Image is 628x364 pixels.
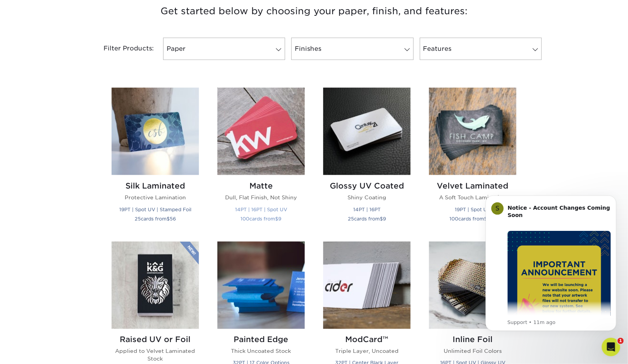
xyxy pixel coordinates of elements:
[474,185,628,360] iframe: Intercom notifications message
[429,181,516,190] h2: Velvet Laminated
[323,335,411,344] h2: ModCard™
[449,216,496,222] small: cards from
[217,88,305,232] a: Matte Business Cards Matte Dull, Flat Finish, Not Shiny 14PT | 16PT | Spot UV 100cards from$9
[602,338,620,356] iframe: Intercom live chat
[167,216,170,222] span: $
[348,216,354,222] span: 25
[429,88,516,232] a: Velvet Laminated Business Cards Velvet Laminated A Soft Touch Lamination 19PT | Spot UV 100cards ...
[279,216,282,222] span: 9
[241,216,250,222] span: 100
[429,88,516,175] img: Velvet Laminated Business Cards
[135,216,176,222] small: cards from
[323,347,411,355] p: Triple Layer, Uncoated
[380,216,383,222] span: $
[449,216,458,222] span: 100
[119,207,191,212] small: 19PT | Spot UV | Stamped Foil
[235,207,287,212] small: 14PT | 16PT | Spot UV
[112,347,199,363] p: Applied to Velvet Laminated Stock
[420,38,542,60] a: Features
[217,194,305,201] p: Dull, Flat Finish, Not Shiny
[618,338,624,344] span: 1
[323,194,411,201] p: Shiny Coating
[429,194,516,201] p: A Soft Touch Lamination
[163,38,285,60] a: Paper
[429,335,516,344] h2: Inline Foil
[180,242,199,265] img: New Product
[323,88,411,175] img: Glossy UV Coated Business Cards
[383,216,386,222] span: 9
[112,181,199,190] h2: Silk Laminated
[217,181,305,190] h2: Matte
[291,38,413,60] a: Finishes
[170,216,176,222] span: 56
[217,88,305,175] img: Matte Business Cards
[323,181,411,190] h2: Glossy UV Coated
[112,88,199,232] a: Silk Laminated Business Cards Silk Laminated Protective Lamination 19PT | Spot UV | Stamped Foil ...
[348,216,386,222] small: cards from
[429,347,516,355] p: Unlimited Foil Colors
[217,347,305,355] p: Thick Uncoated Stock
[429,242,516,329] img: Inline Foil Business Cards
[135,216,141,222] span: 25
[112,242,199,329] img: Raised UV or Foil Business Cards
[241,216,282,222] small: cards from
[353,207,381,212] small: 14PT | 16PT
[217,242,305,329] img: Painted Edge Business Cards
[455,207,491,212] small: 19PT | Spot UV
[112,88,199,175] img: Silk Laminated Business Cards
[83,38,160,60] div: Filter Products:
[217,335,305,344] h2: Painted Edge
[323,242,411,329] img: ModCard™ Business Cards
[276,216,279,222] span: $
[323,88,411,232] a: Glossy UV Coated Business Cards Glossy UV Coated Shiny Coating 14PT | 16PT 25cards from$9
[112,194,199,201] p: Protective Lamination
[112,335,199,344] h2: Raised UV or Foil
